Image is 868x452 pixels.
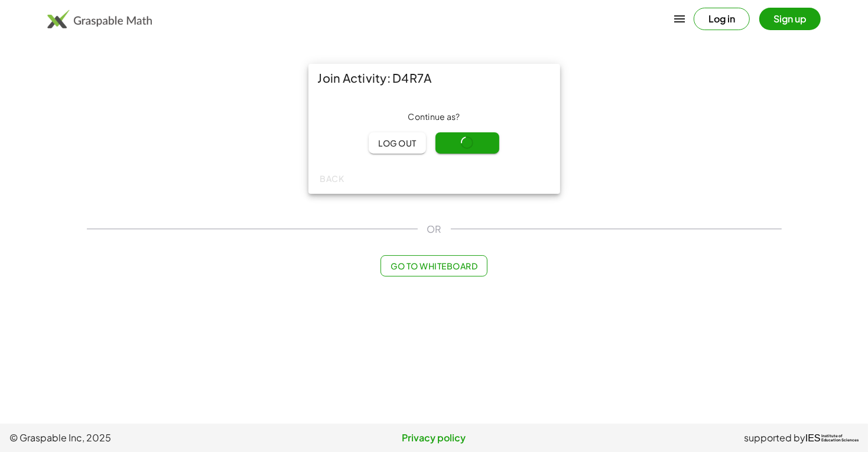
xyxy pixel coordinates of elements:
[318,111,551,123] div: Continue as ?
[427,222,441,236] span: OR
[308,64,560,92] div: Join Activity: D4R7A
[292,431,576,445] a: Privacy policy
[369,132,426,154] button: Log out
[821,434,859,443] span: Institute of Education Sciences
[391,261,477,271] span: Go to Whiteboard
[744,431,805,445] span: supported by
[805,431,859,445] a: IESInstitute ofEducation Sciences
[759,8,821,30] button: Sign up
[9,431,292,445] span: © Graspable Inc, 2025
[694,8,750,30] button: Log in
[378,138,417,148] span: Log out
[805,433,821,444] span: IES
[381,255,487,277] button: Go to Whiteboard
